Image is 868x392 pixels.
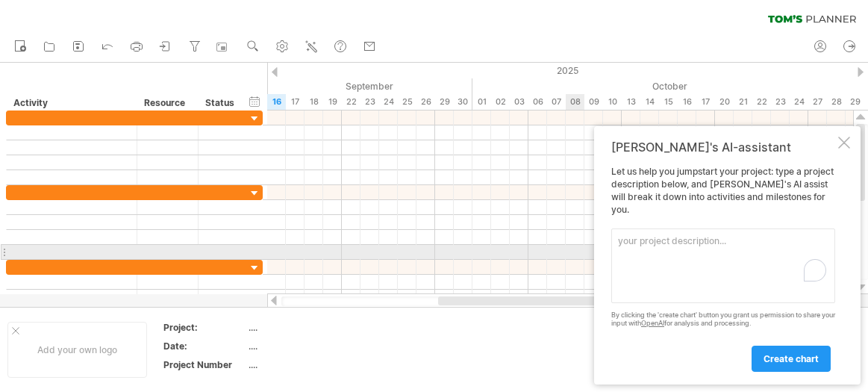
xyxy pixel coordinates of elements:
div: Friday, 17 October 2025 [696,94,715,110]
div: By clicking the 'create chart' button you grant us permission to share your input with for analys... [611,311,835,328]
div: Activity [13,96,128,111]
textarea: To enrich screen reader interactions, please activate Accessibility in Grammarly extension settings [611,228,835,303]
a: OpenAI [641,319,664,327]
div: Monday, 22 September 2025 [342,94,360,110]
div: .... [249,321,374,334]
div: Wednesday, 22 October 2025 [752,94,771,110]
div: Date: [163,340,246,352]
div: Wednesday, 17 September 2025 [286,94,305,110]
a: create chart [752,346,831,372]
div: Friday, 26 September 2025 [416,94,435,110]
div: Thursday, 2 October 2025 [491,94,510,110]
div: Tuesday, 30 September 2025 [454,94,472,110]
div: Tuesday, 28 October 2025 [827,94,846,110]
div: .... [249,340,374,352]
div: Wednesday, 24 September 2025 [379,94,398,110]
div: Wednesday, 1 October 2025 [472,94,491,110]
div: Thursday, 16 October 2025 [678,94,696,110]
div: Tuesday, 7 October 2025 [547,94,566,110]
div: Friday, 19 September 2025 [323,94,342,110]
div: Monday, 27 October 2025 [808,94,827,110]
div: Tuesday, 23 September 2025 [360,94,379,110]
div: Monday, 6 October 2025 [528,94,547,110]
div: Tuesday, 21 October 2025 [734,94,752,110]
div: Add your own logo [7,322,147,378]
div: Wednesday, 8 October 2025 [566,94,584,110]
div: Wednesday, 29 October 2025 [846,94,864,110]
div: Project: [163,321,246,334]
div: Thursday, 23 October 2025 [771,94,790,110]
div: [PERSON_NAME]'s AI-assistant [611,140,835,155]
div: Tuesday, 14 October 2025 [640,94,659,110]
div: September 2025 [62,78,472,94]
div: Project Number [163,358,246,371]
div: Friday, 24 October 2025 [790,94,808,110]
div: Tuesday, 16 September 2025 [267,94,286,110]
div: Thursday, 18 September 2025 [305,94,323,110]
div: Let us help you jumpstart your project: type a project description below, and [PERSON_NAME]'s AI ... [611,166,835,371]
div: Thursday, 9 October 2025 [584,94,603,110]
div: Monday, 13 October 2025 [622,94,640,110]
div: Friday, 3 October 2025 [510,94,528,110]
div: Wednesday, 15 October 2025 [659,94,678,110]
div: Monday, 29 September 2025 [435,94,454,110]
div: Resource [144,96,190,111]
div: .... [249,358,374,371]
div: Monday, 20 October 2025 [715,94,734,110]
div: Status [205,96,238,111]
div: Friday, 10 October 2025 [603,94,622,110]
div: Thursday, 25 September 2025 [398,94,416,110]
span: create chart [764,353,819,364]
